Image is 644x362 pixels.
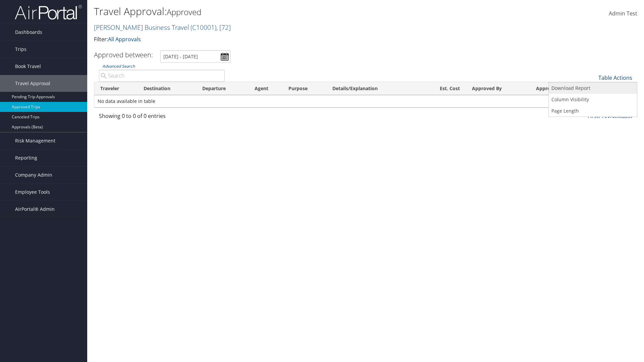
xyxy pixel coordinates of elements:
[15,4,82,20] img: airportal-logo.png
[15,149,37,166] span: Reporting
[15,41,26,58] span: Trips
[15,58,41,75] span: Book Travel
[549,94,637,105] a: Column Visibility
[549,82,637,94] a: Download Report
[15,184,50,200] span: Employee Tools
[15,75,50,92] span: Travel Approval
[549,105,637,117] a: Page Length
[15,132,55,149] span: Risk Management
[15,167,52,183] span: Company Admin
[15,201,55,218] span: AirPortal® Admin
[15,24,42,41] span: Dashboards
